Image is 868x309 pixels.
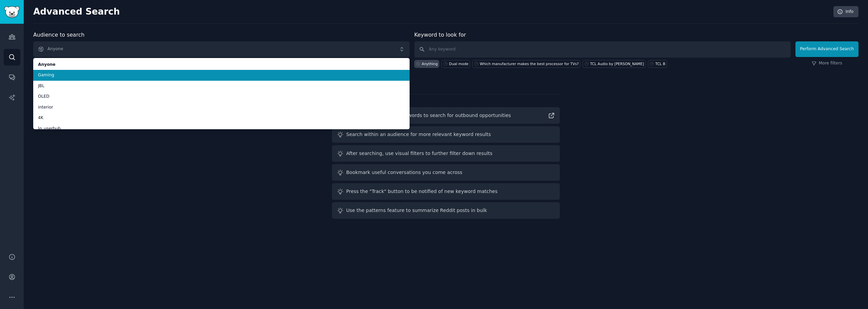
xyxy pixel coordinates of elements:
a: Info [833,6,859,18]
div: Press the "Track" button to be notified of new keyword matches [346,188,497,195]
div: Use the patterns feature to summarize Reddit posts in bulk [346,207,487,214]
label: Audience to search [33,32,84,38]
span: lg_userhub [38,126,405,132]
div: Which manufacturer makes the best processor for TVs? [480,61,579,66]
div: Bookmark useful conversations you come across [346,169,462,176]
span: JBL [38,83,405,89]
input: Any keyword [414,41,791,58]
button: Anyone [33,41,410,57]
a: More filters [812,60,842,66]
div: Search within an audience for more relevant keyword results [346,131,491,138]
div: Read guide on helpful keywords to search for outbound opportunities [346,112,511,119]
span: interior [38,104,405,111]
div: TCL B [655,61,666,66]
span: 4K [38,115,405,121]
span: Anyone [38,62,405,68]
label: Keyword to look for [414,32,466,38]
button: Perform Advanced Search [795,41,859,57]
div: TCL Audio by [PERSON_NAME] [590,61,644,66]
div: After searching, use visual filters to further filter down results [346,150,492,157]
span: Gaming [38,72,405,78]
ul: Anyone [33,58,410,129]
div: Dual mode [449,61,468,66]
img: GummySearch logo [4,6,20,18]
div: Anything [422,61,438,66]
h2: Advanced Search [33,6,830,17]
span: OLED [38,94,405,100]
